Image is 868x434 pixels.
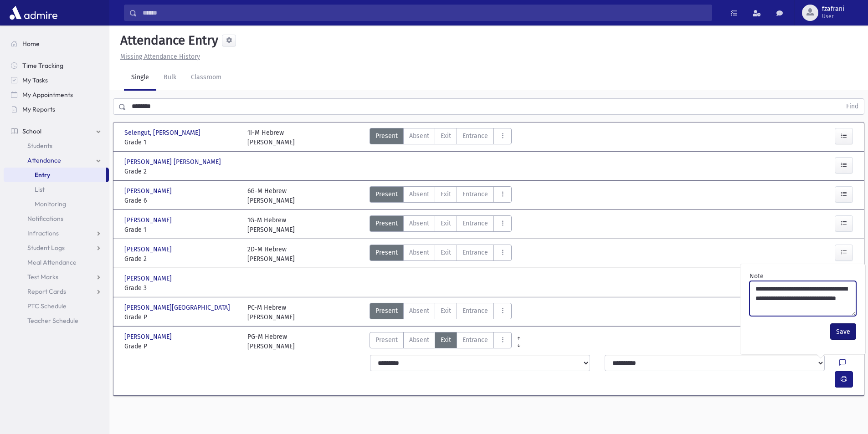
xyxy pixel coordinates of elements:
u: Missing Attendance History [120,53,200,61]
span: Infractions [27,229,59,237]
span: Grade 3 [124,283,238,293]
span: My Reports [22,105,55,113]
span: My Appointments [22,91,73,99]
a: Test Marks [4,270,109,284]
div: AttTypes [370,215,512,235]
a: School [4,124,109,138]
span: Entrance [462,335,488,345]
input: Search [137,5,712,21]
a: Classroom [184,65,229,91]
span: [PERSON_NAME] [PERSON_NAME] [124,157,223,167]
span: Exit [441,248,451,257]
span: Grade 1 [124,225,238,235]
span: Absent [409,335,429,345]
span: Report Cards [27,287,66,296]
span: [PERSON_NAME][GEOGRAPHIC_DATA] [124,303,232,312]
a: Single [124,65,156,91]
button: Find [841,99,864,114]
span: Exit [441,219,451,228]
span: Entrance [462,131,488,141]
span: Present [375,219,398,228]
div: AttTypes [370,186,512,205]
h5: Attendance Entry [117,33,218,48]
div: 6G-M Hebrew [PERSON_NAME] [247,186,295,205]
img: AdmirePro [7,4,60,22]
span: Present [375,248,398,257]
a: Missing Attendance History [117,53,200,61]
span: Absent [409,189,429,199]
span: Notifications [27,214,63,223]
label: Note [750,271,764,281]
div: AttTypes [370,332,512,351]
div: 1G-M Hebrew [PERSON_NAME] [247,215,295,235]
span: Present [375,189,398,199]
div: 1I-M Hebrew [PERSON_NAME] [247,128,295,147]
span: Entrance [462,219,488,228]
div: 2D-M Hebrew [PERSON_NAME] [247,245,295,264]
span: Selengut, [PERSON_NAME] [124,128,202,138]
span: [PERSON_NAME] [124,274,174,283]
div: AttTypes [370,128,512,147]
span: Present [375,335,398,345]
a: Report Cards [4,284,109,299]
span: Grade 2 [124,254,238,264]
span: Students [27,142,52,150]
span: Present [375,131,398,141]
a: Time Tracking [4,58,109,73]
span: Grade 1 [124,138,238,147]
span: fzafrani [822,5,844,13]
span: Monitoring [35,200,66,208]
a: My Appointments [4,87,109,102]
span: Grade P [124,312,238,322]
a: Student Logs [4,240,109,255]
button: Save [830,323,856,340]
span: Student Logs [27,244,65,252]
span: Exit [441,306,451,316]
span: Entrance [462,306,488,316]
a: Students [4,138,109,153]
a: Meal Attendance [4,255,109,270]
span: Meal Attendance [27,258,77,266]
span: Test Marks [27,273,58,281]
span: Absent [409,219,429,228]
span: Teacher Schedule [27,317,78,325]
span: Home [22,40,40,48]
span: [PERSON_NAME] [124,186,174,196]
a: Attendance [4,153,109,168]
span: User [822,13,844,20]
span: Time Tracking [22,61,63,70]
div: AttTypes [370,245,512,264]
span: [PERSON_NAME] [124,215,174,225]
span: Entrance [462,189,488,199]
span: Entry [35,171,50,179]
a: Entry [4,168,106,182]
div: PG-M Hebrew [PERSON_NAME] [247,332,295,351]
a: My Reports [4,102,109,117]
span: Absent [409,248,429,257]
span: Exit [441,189,451,199]
a: Teacher Schedule [4,313,109,328]
a: Monitoring [4,197,109,211]
div: AttTypes [370,303,512,322]
span: Entrance [462,248,488,257]
span: Grade 6 [124,196,238,205]
span: [PERSON_NAME] [124,245,174,254]
span: Grade 2 [124,167,238,176]
a: List [4,182,109,197]
span: Absent [409,131,429,141]
span: Grade P [124,342,238,351]
span: List [35,185,45,194]
span: My Tasks [22,76,48,84]
a: Bulk [156,65,184,91]
span: Attendance [27,156,61,164]
div: PC-M Hebrew [PERSON_NAME] [247,303,295,322]
span: Exit [441,131,451,141]
a: PTC Schedule [4,299,109,313]
span: School [22,127,41,135]
span: PTC Schedule [27,302,67,310]
a: Infractions [4,226,109,240]
span: Absent [409,306,429,316]
span: [PERSON_NAME] [124,332,174,342]
a: Notifications [4,211,109,226]
a: Home [4,36,109,51]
